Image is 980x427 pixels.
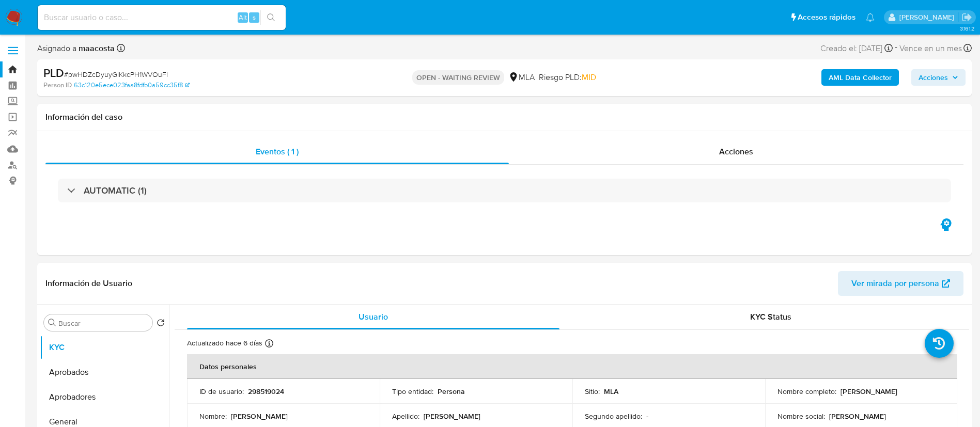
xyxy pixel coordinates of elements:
span: - [895,41,897,55]
p: Sitio : [585,387,600,396]
a: Notificaciones [866,13,875,22]
p: [PERSON_NAME] [829,412,886,421]
span: Alt [239,12,247,22]
span: Acciones [919,69,948,86]
h1: Información del caso [45,112,963,122]
b: AML Data Collector [829,69,892,86]
b: Person ID [43,81,72,90]
p: maria.acosta@mercadolibre.com [899,12,958,22]
h3: AUTOMATIC (1) [84,185,147,196]
input: Buscar [58,319,148,328]
p: Nombre social : [777,412,825,421]
span: MID [582,71,596,83]
button: search-icon [260,10,282,25]
b: maacosta [76,42,115,54]
button: Buscar [48,319,56,327]
a: Salir [961,12,972,23]
button: Acciones [911,69,966,86]
p: 298519024 [248,387,284,396]
p: [PERSON_NAME] [231,412,288,421]
a: 63c120e5ece023faa8fdfb0a59cc35f8 [74,81,190,90]
p: Nombre completo : [777,387,836,396]
p: Tipo entidad : [392,387,433,396]
span: s [253,12,256,22]
span: Acciones [719,146,753,157]
p: OPEN - WAITING REVIEW [412,70,504,85]
p: ID de usuario : [199,387,244,396]
p: - [646,412,648,421]
input: Buscar usuario o caso... [38,11,286,24]
b: PLD [43,65,64,81]
p: Nombre : [199,412,227,421]
div: Creado el: [DATE] [820,41,893,55]
span: # pwHDZcDyuyGlKkcPH1WVOuFl [64,69,168,80]
div: MLA [508,72,535,83]
span: Riesgo PLD: [539,72,596,83]
p: Apellido : [392,412,419,421]
span: Ver mirada por persona [851,271,939,296]
th: Datos personales [187,354,957,379]
button: KYC [40,335,169,360]
div: AUTOMATIC (1) [58,179,951,202]
p: Persona [438,387,465,396]
button: AML Data Collector [821,69,899,86]
button: Aprobadores [40,385,169,409]
span: Vence en un mes [899,43,962,54]
p: [PERSON_NAME] [424,412,480,421]
p: MLA [604,387,618,396]
span: Usuario [359,311,388,323]
span: Asignado a [37,43,115,54]
span: Eventos ( 1 ) [256,146,299,157]
p: [PERSON_NAME] [841,387,897,396]
p: Segundo apellido : [585,412,642,421]
button: Volver al orden por defecto [157,319,165,330]
span: Accesos rápidos [798,12,855,23]
h1: Información de Usuario [45,278,132,289]
button: Ver mirada por persona [838,271,963,296]
p: Actualizado hace 6 días [187,338,262,348]
span: KYC Status [750,311,791,323]
button: Aprobados [40,360,169,385]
